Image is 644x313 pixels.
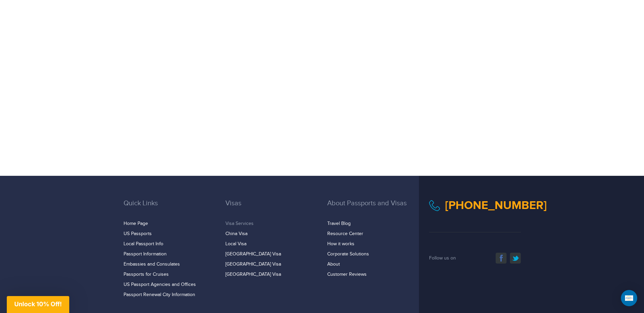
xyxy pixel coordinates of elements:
a: Embassies and Consulates [124,262,180,267]
h3: About Passports and Visas [327,200,419,217]
a: Passports for Cruises [124,272,169,277]
a: About [327,262,340,267]
a: Home Page [124,221,148,226]
a: China Visa [225,231,247,236]
div: Unlock 10% Off! [7,296,69,313]
a: Local Passport Info [124,241,163,247]
a: How it works [327,241,354,247]
a: facebook [496,253,507,264]
a: Local Visa [225,241,246,247]
a: Travel Blog [327,221,351,226]
a: [GEOGRAPHIC_DATA] Visa [225,272,281,277]
h3: Quick Links [124,200,215,217]
h3: Visas [225,200,317,217]
a: US Passport Agencies and Offices [124,282,196,287]
a: Passport Information [124,251,167,257]
a: [PHONE_NUMBER] [445,199,547,212]
a: [GEOGRAPHIC_DATA] Visa [225,251,281,257]
a: Passport Renewal City Information [124,292,195,297]
a: Visa Services [225,221,254,226]
a: Resource Center [327,231,363,236]
a: US Passports [124,231,152,236]
a: Customer Reviews [327,272,367,277]
a: [GEOGRAPHIC_DATA] Visa [225,262,281,267]
span: Unlock 10% Off! [14,300,62,308]
a: twitter [510,253,521,264]
div: Open Intercom Messenger [621,290,637,306]
span: Follow us on [429,255,456,261]
a: Corporate Solutions [327,251,369,257]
